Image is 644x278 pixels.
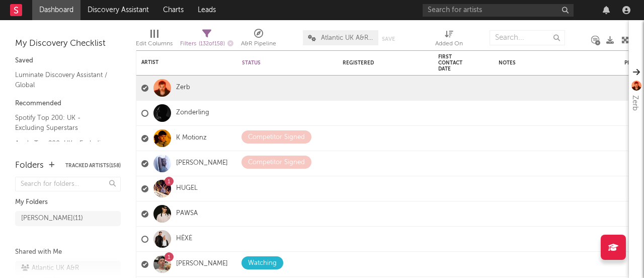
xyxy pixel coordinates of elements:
div: Filters [180,38,233,50]
a: Zerb [176,84,190,92]
a: K Motionz [176,134,207,143]
a: Zonderling [176,109,209,117]
button: Tracked Artists(158) [65,163,121,168]
input: Search for artists [423,4,574,17]
span: ( 132 of 158 ) [199,41,225,47]
div: Registered [343,60,403,66]
div: Recommended [15,98,121,110]
a: [PERSON_NAME](11) [15,211,121,226]
div: Shared with Me [15,246,121,258]
a: Luminate Discovery Assistant / Global [15,69,111,90]
a: [PERSON_NAME] [176,260,228,268]
div: Folders [15,160,44,172]
a: HËXĖ [176,235,192,243]
a: Apple Top 200: UK - Excluding Superstars [15,138,111,159]
span: Atlantic UK A&R Pipeline [321,35,373,41]
input: Search for folders... [15,177,121,191]
div: Added On [435,38,463,50]
a: Spotify Top 200: UK - Excluding Superstars [15,112,111,133]
div: A&R Pipeline [241,38,276,50]
div: Competitor Signed [248,131,305,144]
div: [PERSON_NAME] ( 11 ) [21,213,83,225]
a: PAWSA [176,210,198,218]
input: Search... [490,30,565,45]
div: Watching [248,257,277,269]
div: My Folders [15,196,121,208]
button: Save [382,36,395,42]
div: A&R Pipeline [241,25,276,54]
div: Added On [435,25,463,54]
a: [PERSON_NAME] [176,159,228,168]
div: Competitor Signed [248,157,305,169]
div: Edit Columns [136,38,173,50]
div: Notes [499,60,599,66]
div: Status [242,60,307,66]
div: First Contact Date [438,54,473,72]
div: Saved [15,55,121,67]
a: HUGEL [176,184,198,193]
div: My Discovery Checklist [15,38,121,50]
div: Filters(132 of 158) [180,25,233,54]
div: Edit Columns [136,25,173,54]
div: Zerb [629,95,641,111]
div: Artist [141,59,217,65]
